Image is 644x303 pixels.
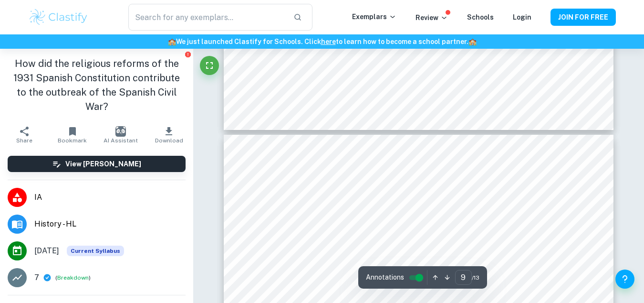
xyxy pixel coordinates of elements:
[352,11,396,22] p: Exemplars
[57,273,89,282] button: Breakdown
[513,13,531,21] a: Login
[8,156,186,172] button: View [PERSON_NAME]
[2,36,642,47] h6: We just launched Clastify for Schools. Click to learn how to become a school partner.
[366,272,404,282] span: Annotations
[67,246,124,256] span: Current Syllabus
[34,192,186,203] span: IA
[48,121,96,148] button: Bookmark
[184,51,191,58] button: Report issue
[468,38,477,45] span: 🏫
[145,121,193,148] button: Download
[16,137,32,144] span: Share
[200,56,219,75] button: Fullscreen
[58,137,87,144] span: Bookmark
[97,121,145,148] button: AI Assistant
[472,273,479,282] span: / 13
[65,159,141,169] h6: View [PERSON_NAME]
[467,13,494,21] a: Schools
[28,8,89,27] img: Clastify logo
[128,4,286,31] input: Search for any exemplars...
[34,245,59,257] span: [DATE]
[67,246,124,256] div: This exemplar is based on the current syllabus. Feel free to refer to it for inspiration/ideas wh...
[104,137,138,144] span: AI Assistant
[55,273,91,282] span: ( )
[415,12,448,23] p: Review
[615,270,634,289] button: Help and Feedback
[34,218,186,230] span: History - HL
[321,38,336,45] a: here
[8,56,186,114] h1: How did the religious reforms of the 1931 Spanish Constitution contribute to the outbreak of the ...
[115,126,126,137] img: AI Assistant
[551,9,616,26] button: JOIN FOR FREE
[168,38,176,45] span: 🏫
[155,137,183,144] span: Download
[34,272,39,283] p: 7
